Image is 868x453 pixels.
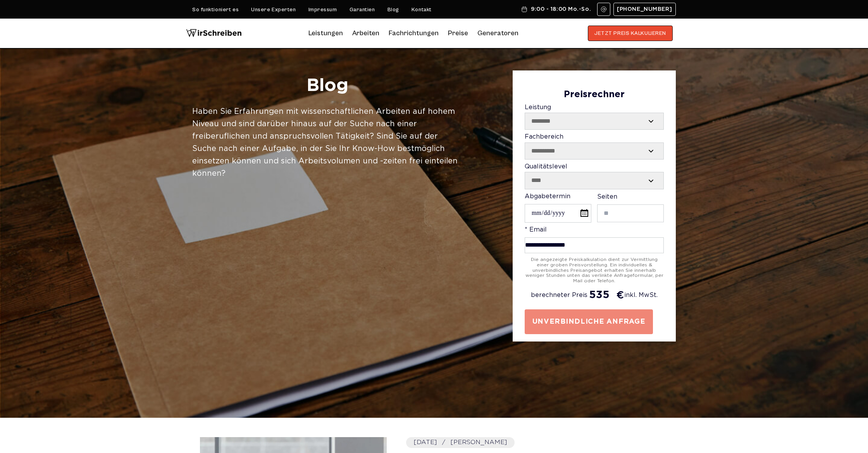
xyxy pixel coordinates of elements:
span: € [617,289,624,302]
a: Arbeiten [352,27,379,39]
label: Leistung [525,104,664,130]
label: Qualitätslevel [525,163,664,189]
input: Abgabetermin [525,204,591,222]
a: Garantien [350,7,375,13]
button: JETZT PREIS KALKULIEREN [588,26,673,41]
label: Abgabetermin [525,193,591,223]
a: So funktioniert es [192,7,239,13]
time: [DATE] [414,439,451,445]
select: Fachbereich [525,143,663,159]
span: 535 [589,289,610,301]
a: Leistungen [308,27,343,39]
span: berechneter Preis [531,292,587,299]
a: [PHONE_NUMBER] [613,3,676,16]
div: Die angezeigte Preiskalkulation dient zur Vermittlung einer groben Preisvorstellung. Ein individu... [525,257,664,284]
img: logo wirschreiben [186,26,242,41]
label: Fachbereich [525,134,664,160]
span: 9:00 - 18:00 Mo.-So. [531,6,591,12]
select: Leistung [525,113,663,129]
img: Schedule [521,6,528,12]
span: inkl. MwSt. [624,292,658,299]
a: Generatoren [477,27,518,39]
a: Impressum [308,7,337,13]
a: Fachrichtungen [389,27,439,39]
select: Qualitätslevel [525,172,663,189]
a: Blog [387,7,399,13]
span: UNVERBINDLICHE ANFRAGE [532,317,646,326]
input: * Email [525,237,664,253]
div: Preisrechner [525,89,664,100]
form: Contact form [525,89,664,334]
a: Unsere Experten [251,7,296,13]
a: Kontakt [412,7,432,13]
h1: Blog [192,74,462,98]
a: Preise [448,29,468,37]
label: * Email [525,226,664,253]
span: Seiten [597,194,617,200]
span: [PHONE_NUMBER] [617,6,672,12]
img: Email [601,6,607,12]
div: Haben Sie Erfahrungen mit wissenschaftlichen Arbeiten auf hohem Niveau und sind darüber hinaus au... [192,105,462,180]
address: [PERSON_NAME] [406,437,515,448]
button: UNVERBINDLICHE ANFRAGE [525,309,653,334]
